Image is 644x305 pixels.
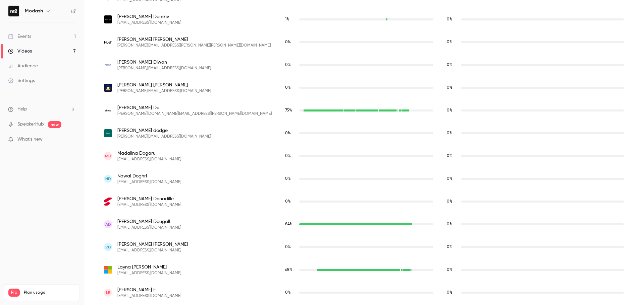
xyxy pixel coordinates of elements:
[8,6,19,16] img: Modash
[447,85,458,91] span: Replay watch time
[117,127,211,134] span: [PERSON_NAME] dodge
[97,213,631,236] div: amydougall98@yahoo.com
[25,8,43,14] h6: Modash
[447,267,458,273] span: Replay watch time
[117,88,211,94] span: [PERSON_NAME][EMAIL_ADDRESS][DOMAIN_NAME]
[105,176,111,182] span: ND
[104,84,112,92] img: surferseo.com
[48,121,61,128] span: new
[97,258,631,281] div: laynaduggan@outlook.com
[117,218,181,225] span: [PERSON_NAME] Dougall
[117,104,272,111] span: [PERSON_NAME] Do
[117,196,181,202] span: [PERSON_NAME] Donadille
[104,266,112,274] img: outlook.com
[68,137,76,143] iframe: Noticeable Trigger
[285,245,291,249] span: 0 %
[285,39,296,45] span: Live watch time
[447,244,458,250] span: Replay watch time
[447,16,458,22] span: Replay watch time
[285,222,292,226] span: 84 %
[285,86,291,90] span: 0 %
[285,267,296,273] span: Live watch time
[447,290,458,296] span: Replay watch time
[447,153,458,159] span: Replay watch time
[285,131,291,135] span: 0 %
[97,236,631,258] div: vanessadsouza2000@gmail.com
[285,17,289,21] span: 1 %
[97,281,631,304] div: lucy@letalentagency.com
[285,63,291,67] span: 0 %
[285,176,296,182] span: Live watch time
[117,287,181,293] span: [PERSON_NAME] E
[447,130,458,136] span: Replay watch time
[285,40,291,44] span: 0 %
[8,289,20,297] span: Pro
[285,221,296,227] span: Live watch time
[447,108,452,112] span: 0 %
[447,62,458,68] span: Replay watch time
[447,40,452,44] span: 0 %
[447,63,452,67] span: 0 %
[117,36,271,43] span: [PERSON_NAME] [PERSON_NAME]
[447,39,458,45] span: Replay watch time
[285,244,296,250] span: Live watch time
[97,54,631,76] div: sakshi@reequil.com
[447,199,458,205] span: Replay watch time
[104,197,112,206] img: sportstech.de
[447,177,452,181] span: 0 %
[117,111,272,117] span: [PERSON_NAME][DOMAIN_NAME][EMAIL_ADDRESS][PERSON_NAME][DOMAIN_NAME]
[106,290,110,296] span: LE
[117,43,271,48] span: [PERSON_NAME][EMAIL_ADDRESS][PERSON_NAME][PERSON_NAME][DOMAIN_NAME]
[447,131,452,135] span: 0 %
[285,62,296,68] span: Live watch time
[285,200,291,204] span: 0 %
[104,41,112,44] img: huel.com
[117,225,181,230] span: [EMAIL_ADDRESS][DOMAIN_NAME]
[117,173,181,179] span: Nawal Doghri
[117,202,181,208] span: [EMAIL_ADDRESS][DOMAIN_NAME]
[447,176,458,182] span: Replay watch time
[117,179,181,185] span: [EMAIL_ADDRESS][DOMAIN_NAME]
[97,145,631,167] div: madalinadogaru97@gmail.com
[285,16,296,22] span: Live watch time
[447,291,452,295] span: 0 %
[447,268,452,272] span: 0 %
[447,17,452,21] span: 0 %
[8,48,32,55] div: Videos
[117,248,188,253] span: [EMAIL_ADDRESS][DOMAIN_NAME]
[97,99,631,122] div: aimee.do@ohora.com
[285,290,296,296] span: Live watch time
[447,200,452,204] span: 0 %
[117,59,211,66] span: [PERSON_NAME] Diwan
[17,136,43,143] span: What's new
[8,33,31,40] div: Events
[447,221,458,227] span: Replay watch time
[117,157,181,162] span: [EMAIL_ADDRESS][DOMAIN_NAME]
[285,108,292,112] span: 75 %
[17,106,27,113] span: Help
[285,268,292,272] span: 68 %
[285,199,296,205] span: Live watch time
[97,76,631,99] div: tamara.djurovic@surferseo.com
[17,121,44,128] a: SpeakerHub
[8,63,38,69] div: Audience
[117,66,211,71] span: [PERSON_NAME][EMAIL_ADDRESS][DOMAIN_NAME]
[447,222,452,226] span: 0 %
[117,13,181,20] span: [PERSON_NAME] Demkiv
[97,167,631,190] div: hello@nawaldoghri.com
[117,293,181,299] span: [EMAIL_ADDRESS][DOMAIN_NAME]
[285,153,296,159] span: Live watch time
[97,190,631,213] div: m.donadille@sportstech.de
[285,291,291,295] span: 0 %
[285,85,296,91] span: Live watch time
[117,82,211,88] span: [PERSON_NAME] [PERSON_NAME]
[105,221,111,227] span: AD
[105,244,111,250] span: VD
[447,86,452,90] span: 0 %
[8,77,35,84] div: Settings
[285,130,296,136] span: Live watch time
[104,15,112,23] img: mariemur.com
[8,106,76,113] li: help-dropdown-opener
[97,8,631,31] div: i.demkiv@mariemur.com
[447,154,452,158] span: 0 %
